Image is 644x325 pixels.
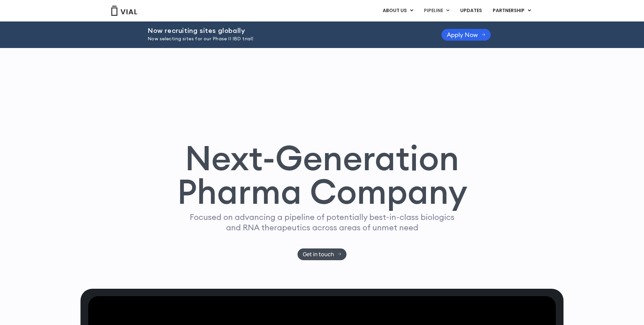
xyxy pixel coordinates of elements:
span: Get in touch [303,252,334,257]
a: PIPELINEMenu Toggle [419,5,454,16]
h1: Next-Generation Pharma Company [177,141,467,209]
a: PARTNERSHIPMenu Toggle [487,5,536,16]
a: ABOUT USMenu Toggle [377,5,418,16]
p: Focused on advancing a pipeline of potentially best-in-class biologics and RNA therapeutics acros... [187,212,457,233]
span: Apply Now [447,32,478,37]
img: Vial Logo [111,6,138,16]
p: Now selecting sites for our Phase II IBD trial! [148,35,425,43]
h2: Now recruiting sites globally [148,27,425,34]
a: Get in touch [298,248,347,260]
a: UPDATES [455,5,487,16]
a: Apply Now [441,29,491,41]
